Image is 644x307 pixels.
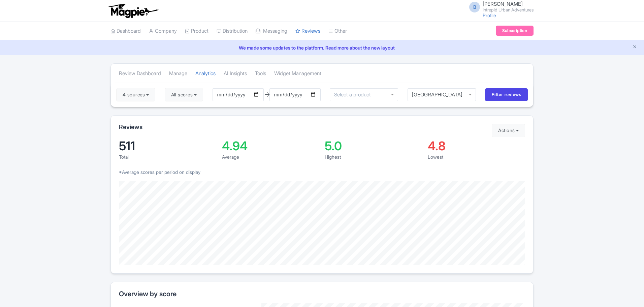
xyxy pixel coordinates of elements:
[469,2,480,12] span: B
[165,88,203,101] button: All scores
[428,140,525,152] div: 4.8
[496,26,534,36] a: Subscription
[465,1,534,12] a: B [PERSON_NAME] Intrepid Urban Adventures
[185,22,208,40] a: Product
[255,64,266,83] a: Tools
[328,22,347,40] a: Other
[119,140,217,152] div: 511
[256,22,287,40] a: Messaging
[119,64,161,83] a: Review Dashboard
[107,3,159,18] img: logo-ab69f6fb50320c5b225c76a69d11143b.png
[412,92,472,98] div: [GEOGRAPHIC_DATA]
[119,153,217,160] div: Total
[116,88,155,101] button: 4 sources
[110,22,141,40] a: Dashboard
[4,44,640,51] a: We made some updates to the platform. Read more about the new layout
[295,22,320,40] a: Reviews
[483,1,523,7] span: [PERSON_NAME]
[485,88,528,101] input: Filter reviews
[428,153,525,160] div: Lowest
[222,140,320,152] div: 4.94
[224,64,247,83] a: AI Insights
[217,22,248,40] a: Distribution
[169,64,187,83] a: Manage
[325,153,422,160] div: Highest
[632,43,637,51] button: Close announcement
[334,92,375,98] input: Select a product
[119,124,142,130] h2: Reviews
[119,168,525,176] p: *Average scores per period on display
[325,140,422,152] div: 5.0
[492,124,525,137] button: Actions
[274,64,321,83] a: Widget Management
[483,8,534,12] small: Intrepid Urban Adventures
[195,64,216,83] a: Analytics
[222,153,320,160] div: Average
[149,22,177,40] a: Company
[119,290,525,298] h2: Overview by score
[483,12,496,18] a: Profile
